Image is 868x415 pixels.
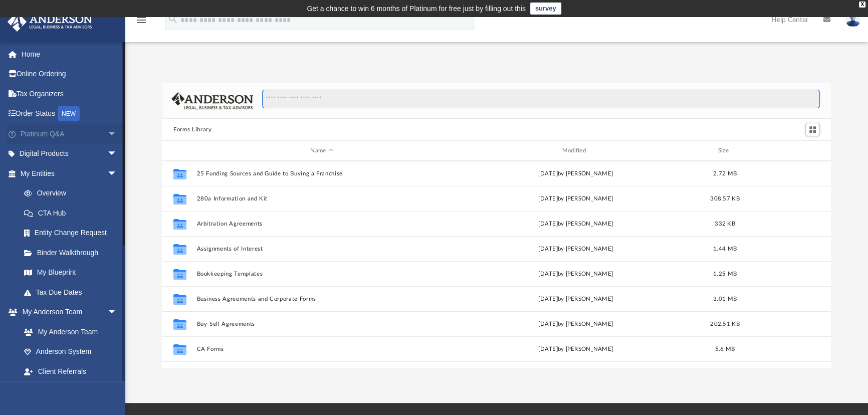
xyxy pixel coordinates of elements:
div: [DATE] by [PERSON_NAME] [451,220,701,229]
i: menu [135,14,147,26]
img: Anderson Advisors Platinum Portal [5,12,95,32]
div: [DATE] by [PERSON_NAME] [451,295,701,304]
a: Overview [14,183,132,203]
span: 1.25 MB [713,271,737,277]
a: Home [7,44,132,64]
div: Get a chance to win 6 months of Platinum for free just by filling out this [307,3,526,15]
span: arrow_drop_down [107,163,127,184]
button: CA Forms [197,346,447,352]
button: Switch to Grid View [805,123,820,137]
button: 25 Funding Sources and Guide to Buying a Franchise [197,170,447,177]
a: survey [530,3,561,15]
div: [DATE] by [PERSON_NAME] [451,320,701,329]
div: [DATE] by [PERSON_NAME] [451,270,701,279]
a: Tax Due Dates [14,282,132,302]
span: 5.6 MB [715,346,735,352]
span: 3.01 MB [713,296,737,302]
span: 1.44 MB [713,246,737,252]
div: Size [705,146,745,155]
a: Tax Organizers [7,84,132,104]
a: Anderson System [14,342,127,362]
div: [DATE] by [PERSON_NAME] [451,245,701,254]
a: CTA Hub [14,203,132,223]
a: Order StatusNEW [7,104,132,124]
a: My Entitiesarrow_drop_down [7,163,132,183]
div: [DATE] by [PERSON_NAME] [451,169,701,178]
div: NEW [58,106,80,121]
img: User Pic [845,13,860,27]
input: Search files and folders [262,90,820,109]
a: Entity Change Request [14,223,132,243]
div: close [859,2,865,8]
div: [DATE] by [PERSON_NAME] [451,345,701,354]
a: Binder Walkthrough [14,243,132,263]
span: arrow_drop_down [107,124,127,144]
button: Arbitration Agreements [197,221,447,227]
button: Forms Library [173,125,211,134]
a: Client Referrals [14,361,127,381]
span: 202.51 KB [710,321,739,327]
a: My Documentsarrow_drop_down [7,381,127,401]
i: search [167,14,178,25]
div: Modified [451,146,701,155]
button: Buy-Sell Agreements [197,321,447,327]
a: Digital Productsarrow_drop_down [7,144,132,164]
span: arrow_drop_down [107,144,127,164]
a: Online Ordering [7,64,132,84]
div: id [749,146,819,155]
a: menu [135,19,147,26]
button: Bookkeeping Templates [197,271,447,277]
button: 280a Information and Kit [197,195,447,202]
button: Assignments of Interest [197,246,447,252]
a: My Anderson Team [14,322,122,342]
span: arrow_drop_down [107,381,127,402]
span: arrow_drop_down [107,302,127,323]
div: Name [196,146,447,155]
button: Business Agreements and Corporate Forms [197,296,447,302]
a: My Blueprint [14,263,127,283]
a: My Anderson Teamarrow_drop_down [7,302,127,322]
span: 332 KB [715,221,735,227]
span: 2.72 MB [713,171,737,176]
a: Platinum Q&Aarrow_drop_down [7,124,132,144]
span: 308.57 KB [710,196,739,201]
div: id [167,146,192,155]
div: [DATE] by [PERSON_NAME] [451,194,701,203]
div: grid [162,161,831,368]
